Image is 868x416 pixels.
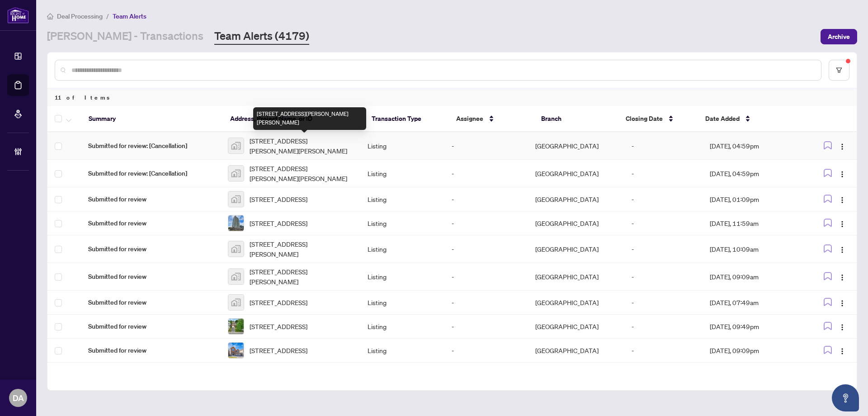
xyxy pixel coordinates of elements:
button: filter [829,60,849,81]
span: [STREET_ADDRESS] [250,345,307,355]
th: Date Added [698,106,800,132]
img: thumbnail-img [228,191,244,207]
div: [STREET_ADDRESS][PERSON_NAME][PERSON_NAME] [253,107,366,130]
span: Submitted for review [88,272,213,282]
td: - [444,235,528,263]
td: Listing [360,132,444,160]
span: Submitted for review [88,244,213,254]
span: [STREET_ADDRESS] [250,321,307,331]
td: Listing [360,187,444,211]
img: thumbnail-img [228,215,244,231]
th: Branch [534,106,619,132]
td: - [624,315,703,339]
button: Open asap [832,384,859,411]
span: [STREET_ADDRESS][PERSON_NAME] [250,239,353,259]
span: [STREET_ADDRESS][PERSON_NAME][PERSON_NAME] [250,163,353,183]
td: [GEOGRAPHIC_DATA] [528,235,624,263]
a: Team Alerts (4179) [214,29,309,45]
img: Logo [839,274,846,281]
img: Logo [839,196,846,204]
td: - [444,160,528,187]
span: Submitted for review: [Cancellation] [88,141,213,151]
td: Listing [360,291,444,315]
button: Archive [821,29,857,44]
span: Deal Processing [57,12,103,20]
td: - [624,187,703,211]
span: [STREET_ADDRESS][PERSON_NAME][PERSON_NAME] [250,136,353,156]
button: Logo [835,216,849,230]
button: Logo [835,319,849,334]
td: Listing [360,315,444,339]
td: [DATE], 04:59pm [703,160,803,187]
span: [STREET_ADDRESS] [250,297,307,307]
td: Listing [360,160,444,187]
img: thumbnail-img [228,269,244,284]
span: Closing Date [626,114,663,124]
td: [GEOGRAPHIC_DATA] [528,315,624,339]
img: Logo [839,348,846,355]
span: home [47,13,53,19]
th: Closing Date [618,106,698,132]
td: [DATE], 10:09am [703,235,803,263]
span: [STREET_ADDRESS] [250,194,307,204]
img: thumbnail-img [228,343,244,358]
td: - [624,211,703,235]
td: [DATE], 09:09am [703,263,803,291]
img: thumbnail-img [228,295,244,310]
button: Logo [835,343,849,358]
span: [STREET_ADDRESS] [250,218,307,228]
td: - [624,132,703,160]
img: Logo [839,143,846,150]
th: Transaction Type [364,106,449,132]
button: Logo [835,139,849,153]
button: Logo [835,295,849,310]
td: [DATE], 09:49pm [703,315,803,339]
td: [GEOGRAPHIC_DATA] [528,339,624,363]
td: Listing [360,235,444,263]
td: - [624,339,703,363]
td: - [444,291,528,315]
img: Logo [839,220,846,228]
td: - [444,132,528,160]
td: Listing [360,211,444,235]
span: Submitted for review [88,194,213,204]
span: Date Added [705,114,740,124]
li: / [106,11,109,21]
img: thumbnail-img [228,319,244,334]
img: logo [7,7,29,24]
td: [GEOGRAPHIC_DATA] [528,263,624,291]
button: Logo [835,166,849,181]
td: - [444,315,528,339]
button: Logo [835,192,849,206]
img: Logo [839,246,846,253]
img: Logo [839,324,846,331]
td: [GEOGRAPHIC_DATA] [528,291,624,315]
span: [STREET_ADDRESS][PERSON_NAME] [250,267,353,287]
td: [DATE], 11:59am [703,211,803,235]
td: - [624,291,703,315]
img: Logo [839,300,846,307]
img: thumbnail-img [228,166,244,181]
div: 11 of Items [47,89,857,106]
span: Submitted for review [88,345,213,355]
span: Assignee [456,114,483,124]
td: - [444,187,528,211]
span: Team Alerts [113,12,146,20]
td: [DATE], 01:09pm [703,187,803,211]
th: Address, Project Name, or ID [223,106,364,132]
span: Submitted for review [88,321,213,331]
td: - [624,160,703,187]
td: [GEOGRAPHIC_DATA] [528,132,624,160]
th: Summary [81,106,223,132]
span: Submitted for review [88,297,213,307]
img: thumbnail-img [228,138,244,153]
a: [PERSON_NAME] - Transactions [47,29,203,45]
td: - [444,211,528,235]
span: Submitted for review [88,218,213,228]
span: filter [836,67,842,73]
button: Logo [835,242,849,256]
span: Submitted for review: [Cancellation] [88,168,213,178]
td: - [444,339,528,363]
span: Archive [828,29,850,44]
td: [GEOGRAPHIC_DATA] [528,211,624,235]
